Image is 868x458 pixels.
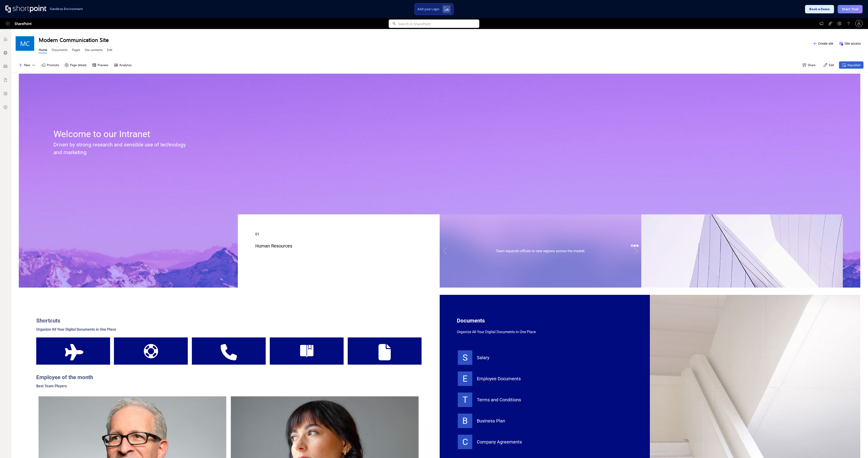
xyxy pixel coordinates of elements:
div: Terms and Conditions [477,396,632,403]
button: New [16,61,39,69]
h1: Modern Communication Site [39,36,810,43]
button: Preview [89,61,111,69]
input: Search in SharePoint [398,19,479,28]
a: Home [39,48,47,53]
span: Welcome to our Intranet [53,129,150,139]
button: Edit [820,61,837,69]
iframe: Chat Widget [845,436,868,458]
button: Republish [839,61,863,69]
button: Create site [810,40,836,47]
a: Documents [52,48,68,53]
button: Site access [836,40,863,47]
a: Pages [72,48,80,53]
button: Start Trial [838,5,863,13]
button: Page details [62,61,89,69]
button: Book a Demo [805,5,834,13]
span: 01 [255,232,259,236]
img: Upload logo [444,7,449,12]
h1: Sandbox Environment [50,8,83,10]
span: Best Team Players [36,384,67,388]
a: Site contents [85,48,103,53]
button: Share [799,61,818,69]
span: Driven by strong research and sensible use of technology [53,142,186,148]
div: Company Agreements [477,439,632,445]
div: Business Plan [477,417,632,424]
span: MC [20,40,30,47]
div: Employee Documents [477,375,632,382]
a: Edit [107,48,112,53]
span: Employee of the month [36,374,93,380]
span: Documents [457,317,485,324]
span: and marketing [53,149,87,155]
div: Salary [477,354,632,361]
span: Human Resources [255,243,292,249]
button: Analytics [111,61,134,69]
span: Add your Logo: [417,7,439,11]
button: Promote [39,61,62,69]
div: Team expands offices to new regions across the market. [449,249,632,253]
span: Shortcuts [36,317,60,324]
span: SharePoint [14,18,31,29]
span: Organize All Your Digital Documents in One Place [36,327,116,332]
span: Organize All Your Digital Documents in One Place [457,330,536,334]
